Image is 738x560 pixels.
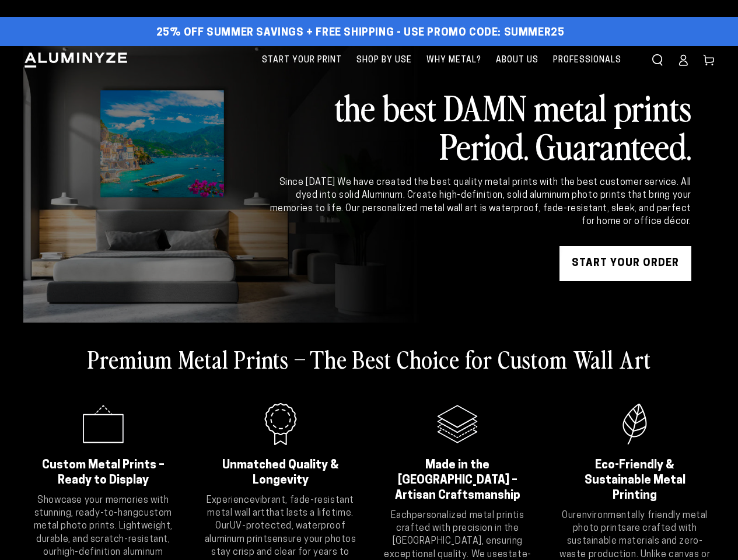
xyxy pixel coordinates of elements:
h2: Eco-Friendly & Sustainable Metal Printing [569,458,700,503]
div: Since [DATE] We have created the best quality metal prints with the best customer service. All dy... [268,176,691,229]
strong: environmentally friendly metal photo prints [573,511,708,533]
strong: UV-protected, waterproof aluminum prints [205,521,346,544]
span: Why Metal? [426,53,481,68]
span: Start Your Print [262,53,342,68]
img: Aluminyze [23,51,128,69]
span: About Us [496,53,538,68]
a: Why Metal? [421,46,487,75]
a: Professionals [547,46,627,75]
span: Shop By Use [356,53,412,68]
a: About Us [490,46,544,75]
summary: Search our site [645,47,670,73]
strong: vibrant, fade-resistant metal wall art [207,496,354,518]
h2: Made in the [GEOGRAPHIC_DATA] – Artisan Craftsmanship [393,458,523,503]
h2: the best DAMN metal prints Period. Guaranteed. [268,87,691,164]
span: 25% off Summer Savings + Free Shipping - Use Promo Code: SUMMER25 [156,27,565,40]
span: Professionals [553,53,621,68]
a: START YOUR Order [559,246,691,281]
a: Start Your Print [256,46,348,75]
h2: Custom Metal Prints – Ready to Display [38,458,169,488]
h2: Unmatched Quality & Longevity [215,458,346,488]
strong: personalized metal print [412,511,517,520]
h2: Premium Metal Prints – The Best Choice for Custom Wall Art [88,344,651,374]
a: Shop By Use [351,46,418,75]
